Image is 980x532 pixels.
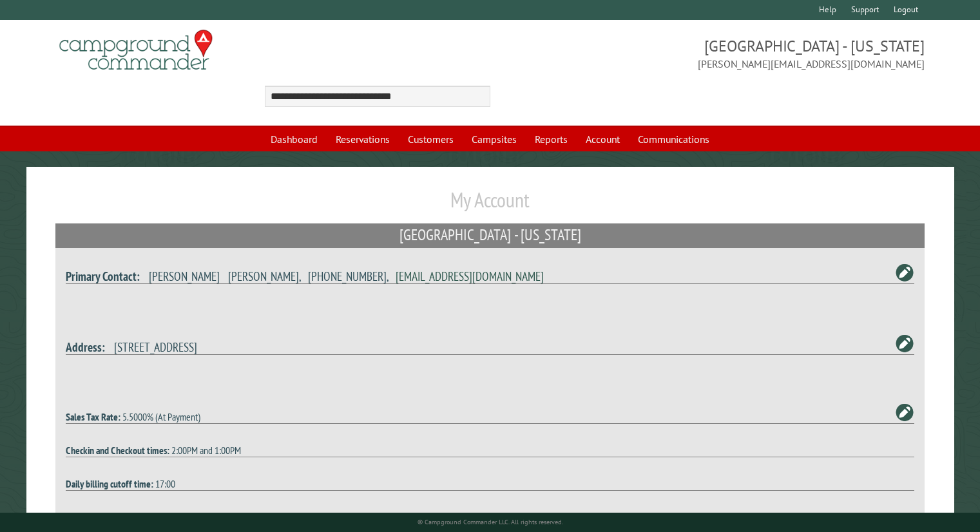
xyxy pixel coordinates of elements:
[328,127,398,151] a: Reservations
[66,269,914,284] h4: , ,
[527,127,575,151] a: Reports
[66,511,124,524] strong: Dynamic pricing:
[308,268,387,284] span: [PHONE_NUMBER]
[263,127,325,151] a: Dashboard
[66,477,153,490] strong: Daily billing cutoff time:
[66,410,120,423] strong: Sales Tax Rate:
[122,410,200,423] span: 5.5000% (At Payment)
[126,511,378,524] span: Apply a 0% adjustment to rates when occupancy on a day is less than 0%
[114,339,197,355] span: [STREET_ADDRESS]
[66,339,105,355] strong: Address:
[155,477,175,490] span: 17:00
[578,127,628,151] a: Account
[55,187,925,223] h1: My Account
[149,268,220,284] span: [PERSON_NAME]
[490,35,925,71] span: [GEOGRAPHIC_DATA] - [US_STATE] [PERSON_NAME][EMAIL_ADDRESS][DOMAIN_NAME]
[55,223,925,248] h2: [GEOGRAPHIC_DATA] - [US_STATE]
[55,25,216,75] img: Campground Commander
[400,127,461,151] a: Customers
[66,268,140,284] strong: Primary Contact:
[228,268,299,284] span: [PERSON_NAME]
[66,444,169,457] strong: Checkin and Checkout times:
[171,444,241,457] span: 2:00PM and 1:00PM
[630,127,717,151] a: Communications
[396,268,544,284] a: [EMAIL_ADDRESS][DOMAIN_NAME]
[464,127,524,151] a: Campsites
[418,518,563,526] small: © Campground Commander LLC. All rights reserved.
